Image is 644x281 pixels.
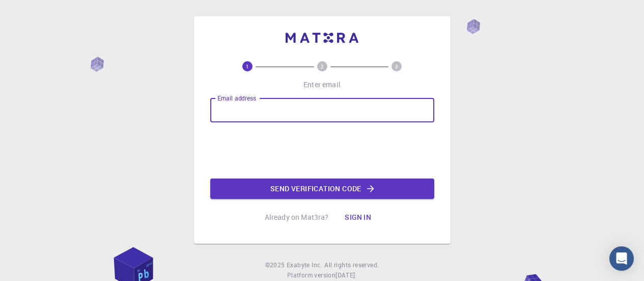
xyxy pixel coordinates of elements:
span: Platform version [287,270,335,280]
text: 1 [246,63,249,70]
span: All rights reserved. [324,260,379,270]
button: Send verification code [210,178,434,199]
a: Exabyte Inc. [287,260,322,270]
iframe: reCAPTCHA [245,131,400,170]
div: Open Intercom Messenger [609,246,634,271]
span: © 2025 [265,260,287,270]
text: 3 [395,63,398,70]
p: Already on Mat3ra? [265,212,329,222]
span: Exabyte Inc. [287,261,322,269]
text: 2 [321,63,324,70]
button: Sign in [337,207,379,227]
a: [DATE]. [335,270,357,280]
span: [DATE] . [335,271,357,279]
p: Enter email [303,80,341,90]
label: Email address [217,94,256,103]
